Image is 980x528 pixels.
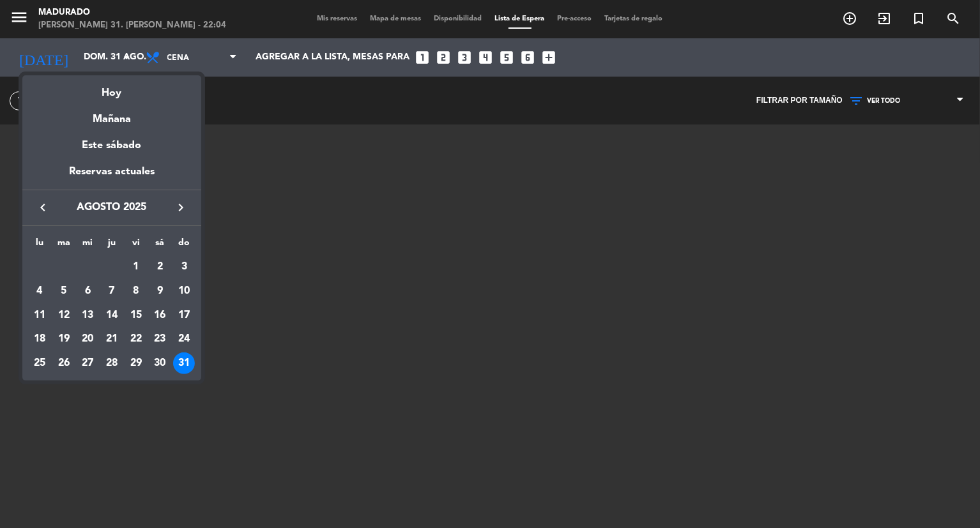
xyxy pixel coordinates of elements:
[101,328,123,350] div: 21
[52,303,76,328] td: 12 de agosto de 2025
[148,255,172,279] td: 2 de agosto de 2025
[125,352,147,374] div: 29
[75,236,100,255] th: miércoles
[29,352,50,374] div: 25
[173,305,195,326] div: 17
[53,352,75,374] div: 26
[173,328,195,350] div: 24
[101,352,123,374] div: 28
[125,256,147,278] div: 1
[101,305,123,326] div: 14
[149,256,171,278] div: 2
[22,102,201,128] div: Mañana
[77,280,98,302] div: 6
[148,327,172,351] td: 23 de agosto de 2025
[22,128,201,163] div: Este sábado
[173,280,195,302] div: 10
[172,279,196,303] td: 10 de agosto de 2025
[148,236,172,255] th: sábado
[100,303,124,328] td: 14 de agosto de 2025
[27,279,52,303] td: 4 de agosto de 2025
[77,328,98,350] div: 20
[172,303,196,328] td: 17 de agosto de 2025
[124,351,148,375] td: 29 de agosto de 2025
[53,280,75,302] div: 5
[148,303,172,328] td: 16 de agosto de 2025
[75,327,100,351] td: 20 de agosto de 2025
[53,328,75,350] div: 19
[148,279,172,303] td: 9 de agosto de 2025
[29,328,50,350] div: 18
[22,163,201,190] div: Reservas actuales
[100,351,124,375] td: 28 de agosto de 2025
[53,305,75,326] div: 12
[35,200,50,215] i: keyboard_arrow_left
[125,280,147,302] div: 8
[27,236,52,255] th: lunes
[22,75,201,102] div: Hoy
[31,199,54,216] button: keyboard_arrow_left
[54,199,169,216] span: agosto 2025
[77,305,98,326] div: 13
[124,255,148,279] td: 1 de agosto de 2025
[75,351,100,375] td: 27 de agosto de 2025
[75,279,100,303] td: 6 de agosto de 2025
[77,352,98,374] div: 27
[27,303,52,328] td: 11 de agosto de 2025
[173,200,188,215] i: keyboard_arrow_right
[100,327,124,351] td: 21 de agosto de 2025
[52,236,76,255] th: martes
[52,279,76,303] td: 5 de agosto de 2025
[149,352,171,374] div: 30
[172,327,196,351] td: 24 de agosto de 2025
[172,351,196,375] td: 31 de agosto de 2025
[169,199,192,216] button: keyboard_arrow_right
[173,352,195,374] div: 31
[29,305,50,326] div: 11
[149,305,171,326] div: 16
[75,303,100,328] td: 13 de agosto de 2025
[124,303,148,328] td: 15 de agosto de 2025
[27,327,52,351] td: 18 de agosto de 2025
[100,279,124,303] td: 7 de agosto de 2025
[101,280,123,302] div: 7
[124,327,148,351] td: 22 de agosto de 2025
[172,255,196,279] td: 3 de agosto de 2025
[124,236,148,255] th: viernes
[27,255,124,279] td: AGO.
[173,256,195,278] div: 3
[52,327,76,351] td: 19 de agosto de 2025
[172,236,196,255] th: domingo
[148,351,172,375] td: 30 de agosto de 2025
[149,280,171,302] div: 9
[125,305,147,326] div: 15
[27,351,52,375] td: 25 de agosto de 2025
[125,328,147,350] div: 22
[124,279,148,303] td: 8 de agosto de 2025
[52,351,76,375] td: 26 de agosto de 2025
[100,236,124,255] th: jueves
[149,328,171,350] div: 23
[29,280,50,302] div: 4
